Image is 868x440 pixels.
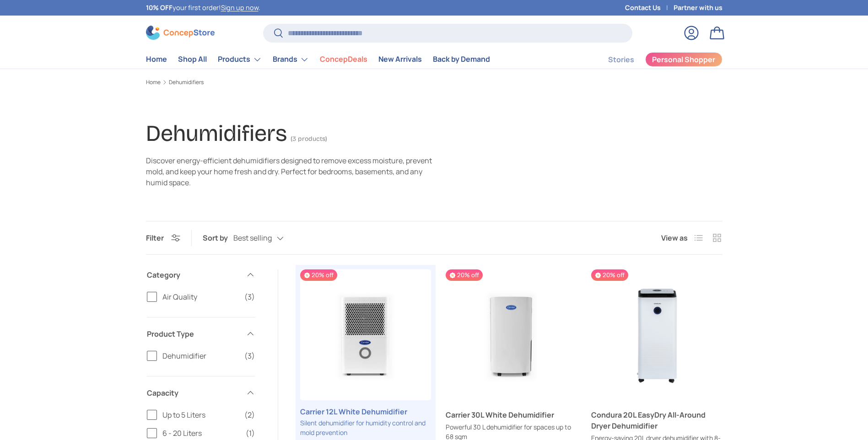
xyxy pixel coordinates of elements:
[146,26,215,40] img: ConcepStore
[244,350,255,361] span: (3)
[645,52,722,67] a: Personal Shopper
[233,234,272,242] span: Best selling
[273,50,309,69] a: Brands
[300,406,431,417] a: Carrier 12L White Dehumidifier
[162,409,239,420] span: Up to 5 Liters
[591,269,722,400] a: Condura 20L EasyDry All-Around Dryer Dehumidifier
[147,317,255,350] summary: Product Type
[178,50,207,68] a: Shop All
[147,258,255,291] summary: Category
[300,269,337,281] span: 20% off
[608,51,634,69] a: Stories
[291,135,327,143] span: (3 products)
[233,231,302,247] button: Best selling
[162,428,240,439] span: 6 - 20 Liters
[652,56,715,63] span: Personal Shopper
[146,120,287,147] h1: Dehumidifiers
[146,50,490,69] nav: Primary
[146,80,161,85] a: Home
[146,233,180,243] button: Filter
[246,428,255,439] span: (1)
[146,3,173,12] strong: 10% OFF
[446,409,577,420] a: Carrier 30L White Dehumidifier
[446,269,577,400] a: Carrier 30L White Dehumidifier
[221,3,259,12] a: Sign up now
[267,50,314,69] summary: Brands
[147,269,240,280] span: Category
[147,328,240,339] span: Product Type
[203,232,233,243] label: Sort by
[169,80,204,85] a: Dehumidifiers
[147,376,255,409] summary: Capacity
[244,291,255,302] span: (3)
[591,269,628,281] span: 20% off
[591,409,722,431] a: Condura 20L EasyDry All-Around Dryer Dehumidifier
[661,232,688,243] span: View as
[433,50,490,68] a: Back by Demand
[146,3,260,13] p: your first order! .
[625,3,674,13] a: Contact Us
[146,156,432,188] span: Discover energy-efficient dehumidifiers designed to remove excess moisture, prevent mold, and kee...
[146,50,167,68] a: Home
[446,269,483,281] span: 20% off
[212,50,267,69] summary: Products
[146,233,164,243] span: Filter
[162,291,239,302] span: Air Quality
[147,387,240,398] span: Capacity
[244,409,255,420] span: (2)
[586,50,722,69] nav: Secondary
[320,50,367,68] a: ConcepDeals
[146,78,722,86] nav: Breadcrumbs
[674,3,722,13] a: Partner with us
[162,350,239,361] span: Dehumidifier
[218,50,262,69] a: Products
[378,50,422,68] a: New Arrivals
[300,269,431,400] a: Carrier 12L White Dehumidifier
